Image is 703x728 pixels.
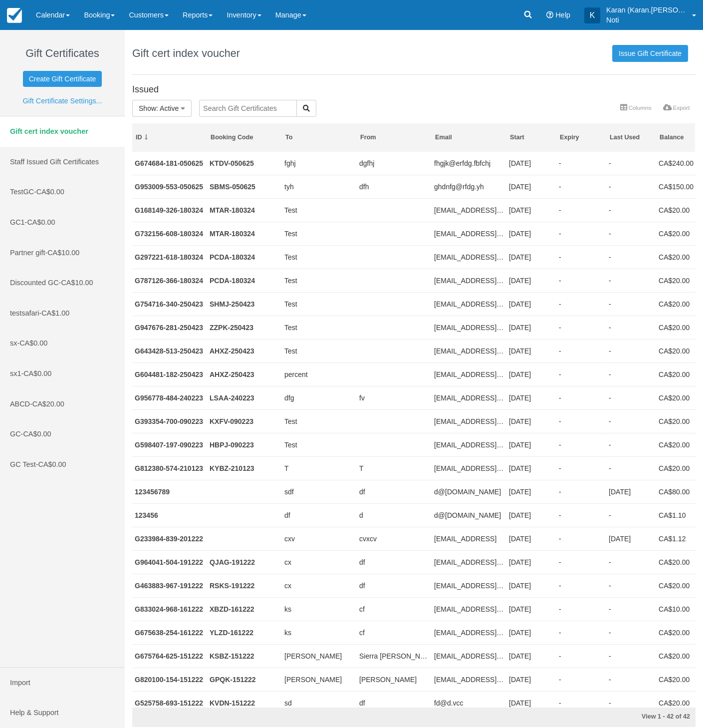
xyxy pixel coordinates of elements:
[135,253,203,261] a: G297221-618-180324
[10,188,34,196] span: TestGC
[556,269,606,292] td: -
[432,433,506,456] td: karan.shah@checkfront.com
[606,363,656,386] td: -
[210,629,253,637] a: YLZD-161222
[432,480,506,503] td: d@gmail.com
[556,597,606,621] td: -
[135,488,170,496] a: 123456789
[614,101,657,115] a: Columns
[207,152,282,175] td: KTDV-050625
[135,535,203,543] a: G233984-839-201222
[556,198,606,222] td: -
[282,527,357,550] td: cxv
[19,339,47,347] span: CA$0.00
[556,456,606,480] td: -
[10,369,21,377] span: sx1
[660,133,703,142] div: Balance
[606,668,656,691] td: -
[207,245,282,269] td: PCDA-180324
[282,152,357,175] td: fghj
[132,621,207,644] td: G675638-254-161222
[357,574,432,597] td: df
[210,441,254,449] a: HBPJ-090223
[47,249,79,257] span: CA$10.00
[22,97,102,105] a: Gift Certificate Settings...
[10,400,30,408] span: ABCD
[512,713,690,722] div: View 1 - 42 of 42
[282,198,357,222] td: Test
[282,621,357,644] td: ks
[199,100,297,117] input: Search Gift Certificates
[357,480,432,503] td: df
[135,300,203,308] a: G754716-340-250423
[135,206,203,214] a: G168149-326-180324
[357,644,432,668] td: Sierra Trevino
[135,324,203,332] a: G947676-281-250423
[432,527,506,550] td: xc@d.xom
[560,133,603,142] div: Expiry
[282,292,357,316] td: Test
[510,133,553,142] div: Start
[555,11,570,19] span: Help
[132,527,207,550] td: G233984-839-201222
[357,550,432,574] td: df
[606,597,656,621] td: -
[156,104,179,112] span: : Active
[132,480,207,503] td: 123456789
[282,691,357,715] td: sd
[556,621,606,644] td: -
[506,456,556,480] td: 21/01/23
[606,292,656,316] td: -
[135,464,203,472] a: G812380-574-210123
[432,456,506,480] td: karan.shah@checkfront.com
[135,183,203,191] a: G953009-553-050625
[282,269,357,292] td: Test
[10,460,36,468] span: GC Test
[282,550,357,574] td: cx
[135,652,203,660] a: G675764-625-151222
[135,417,203,425] a: G393354-700-090223
[556,292,606,316] td: -
[41,309,69,317] span: CA$1.00
[357,527,432,550] td: cvxcv
[432,198,506,222] td: karan.shah@checkfront.com
[357,503,432,527] td: d
[357,597,432,621] td: cf
[657,101,696,115] a: Export
[23,430,51,438] span: CA$0.00
[10,309,39,317] span: testsafari
[556,691,606,715] td: -
[556,222,606,245] td: -
[606,574,656,597] td: -
[132,363,207,386] td: G604481-182-250423
[606,5,686,15] p: Karan (Karan.[PERSON_NAME])
[614,101,696,116] ul: More
[135,441,203,449] a: G598407-197-090223
[207,644,282,668] td: KSBZ-151222
[132,668,207,691] td: G820100-154-151222
[135,676,203,684] a: G820100-154-151222
[132,175,207,198] td: G953009-553-050625
[360,133,429,142] div: From
[135,511,158,519] a: 123456
[210,230,255,238] a: MTAR-180324
[132,198,207,222] td: G168149-326-180324
[135,159,203,167] a: G674684-181-050625
[207,621,282,644] td: YLZD-161222
[210,206,255,214] a: MTAR-180324
[10,339,17,347] span: sx
[506,503,556,527] td: 20/12/22
[132,292,207,316] td: G754716-340-250423
[211,133,279,142] div: Booking Code
[207,198,282,222] td: MTAR-180324
[135,370,203,378] a: G604481-182-250423
[207,433,282,456] td: HBPJ-090223
[135,699,203,707] a: G525758-693-151222
[210,417,253,425] a: KXFV-090223
[132,503,207,527] td: 123456
[556,386,606,409] td: -
[132,386,207,409] td: G956778-484-240223
[132,574,207,597] td: G463883-967-191222
[210,464,254,472] a: KYBZ-210123
[606,386,656,409] td: -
